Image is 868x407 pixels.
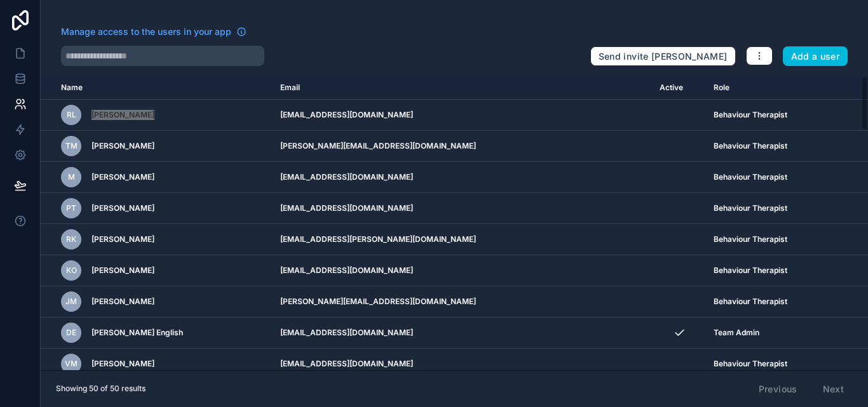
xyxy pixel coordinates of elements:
[66,203,76,213] span: PT
[92,265,154,276] span: [PERSON_NAME]
[273,76,653,100] th: Email
[92,297,154,307] span: [PERSON_NAME]
[65,359,78,369] span: VM
[273,162,653,193] td: [EMAIL_ADDRESS][DOMAIN_NAME]
[273,255,653,286] td: [EMAIL_ADDRESS][DOMAIN_NAME]
[273,349,653,380] td: [EMAIL_ADDRESS][DOMAIN_NAME]
[67,110,76,120] span: RL
[92,141,154,151] span: [PERSON_NAME]
[92,359,154,369] span: [PERSON_NAME]
[590,46,736,67] button: Send invite [PERSON_NAME]
[714,328,759,338] span: Team Admin
[92,203,154,213] span: [PERSON_NAME]
[273,224,653,255] td: [EMAIL_ADDRESS][PERSON_NAME][DOMAIN_NAME]
[41,76,273,100] th: Name
[92,110,154,120] span: [PERSON_NAME]
[66,328,76,338] span: DE
[61,25,231,38] span: Manage access to the users in your app
[714,359,787,369] span: Behaviour Therapist
[56,384,146,394] span: Showing 50 of 50 results
[92,328,183,338] span: [PERSON_NAME] English
[714,265,787,276] span: Behaviour Therapist
[273,317,653,349] td: [EMAIL_ADDRESS][DOMAIN_NAME]
[61,25,247,38] a: Manage access to the users in your app
[41,76,868,370] div: scrollable content
[714,297,787,307] span: Behaviour Therapist
[92,172,154,182] span: [PERSON_NAME]
[66,265,77,276] span: KO
[783,46,848,67] button: Add a user
[273,286,653,317] td: [PERSON_NAME][EMAIL_ADDRESS][DOMAIN_NAME]
[65,297,77,307] span: JM
[65,141,78,151] span: TM
[273,100,653,131] td: [EMAIL_ADDRESS][DOMAIN_NAME]
[714,141,787,151] span: Behaviour Therapist
[706,76,829,100] th: Role
[714,110,787,120] span: Behaviour Therapist
[652,76,706,100] th: Active
[714,203,787,213] span: Behaviour Therapist
[273,131,653,162] td: [PERSON_NAME][EMAIL_ADDRESS][DOMAIN_NAME]
[273,193,653,224] td: [EMAIL_ADDRESS][DOMAIN_NAME]
[714,172,787,182] span: Behaviour Therapist
[68,172,75,182] span: M
[714,234,787,244] span: Behaviour Therapist
[66,234,76,244] span: RK
[92,234,154,244] span: [PERSON_NAME]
